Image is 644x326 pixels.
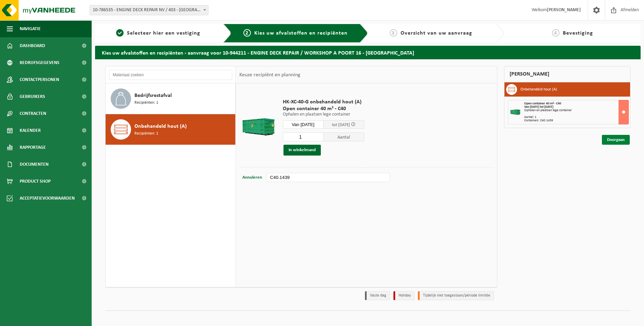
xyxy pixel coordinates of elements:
span: Product Shop [20,173,51,190]
span: Kies uw afvalstoffen en recipiënten [254,30,348,36]
span: Overzicht van uw aanvraag [401,30,472,36]
span: Aantal [324,133,364,141]
span: 2 [243,29,251,37]
span: Contactpersonen [20,71,59,88]
span: Dashboard [20,37,45,54]
span: 10-786535 - ENGINE DECK REPAIR NV / 403 - ANTWERPEN [90,5,208,15]
span: Recipiënten: 1 [134,130,158,137]
span: 10-786535 - ENGINE DECK REPAIR NV / 403 - ANTWERPEN [90,5,208,15]
h3: Onbehandeld hout (A) [520,84,557,95]
input: Selecteer datum [283,120,324,129]
span: Contracten [20,105,46,122]
span: 3 [390,29,397,37]
button: Onbehandeld hout (A) Recipiënten: 1 [106,114,236,145]
span: Kalender [20,122,41,139]
button: Bedrijfsrestafval Recipiënten: 1 [106,83,236,114]
a: Doorgaan [602,135,630,145]
button: In winkelmand [283,145,321,156]
span: Bevestiging [563,30,593,36]
span: 4 [552,29,559,37]
h2: Kies uw afvalstoffen en recipiënten - aanvraag voor 10-944211 - ENGINE DECK REPAIR / WORKSHOP A P... [95,46,641,59]
span: Documenten [20,156,49,173]
div: Aantal: 1 [524,116,628,119]
span: Navigatie [20,20,41,37]
span: Rapportage [20,139,46,156]
span: Selecteer hier een vestiging [127,30,200,36]
div: Containers: C40.1439 [524,119,628,122]
span: tot [DATE] [332,123,350,127]
strong: Van [DATE] tot [DATE] [524,105,553,109]
li: Holiday [393,291,415,300]
span: 1 [116,29,124,37]
span: HK-XC-40-G onbehandeld hout (A) [283,99,364,105]
span: Gebruikers [20,88,45,105]
span: Open container 40 m³ - C40 [283,105,364,112]
div: Ophalen en plaatsen lege container [524,109,628,112]
div: [PERSON_NAME] [504,66,630,82]
span: Annuleren [242,175,262,180]
strong: [PERSON_NAME] [547,7,581,13]
span: Open container 40 m³ - C40 [524,102,561,105]
div: Keuze recipiënt en planning [236,66,304,83]
span: Onbehandeld hout (A) [134,122,187,130]
span: Recipiënten: 1 [134,100,158,106]
input: bv. C10-005 [266,173,390,182]
span: Acceptatievoorwaarden [20,190,75,207]
li: Vaste dag [365,291,390,300]
a: 1Selecteer hier een vestiging [98,29,218,37]
input: Materiaal zoeken [109,70,232,80]
button: Annuleren [242,173,263,182]
span: Bedrijfsgegevens [20,54,59,71]
span: Bedrijfsrestafval [134,91,172,100]
li: Tijdelijk niet toegestaan/période limitée [418,291,494,300]
p: Ophalen en plaatsen lege container [283,112,364,117]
